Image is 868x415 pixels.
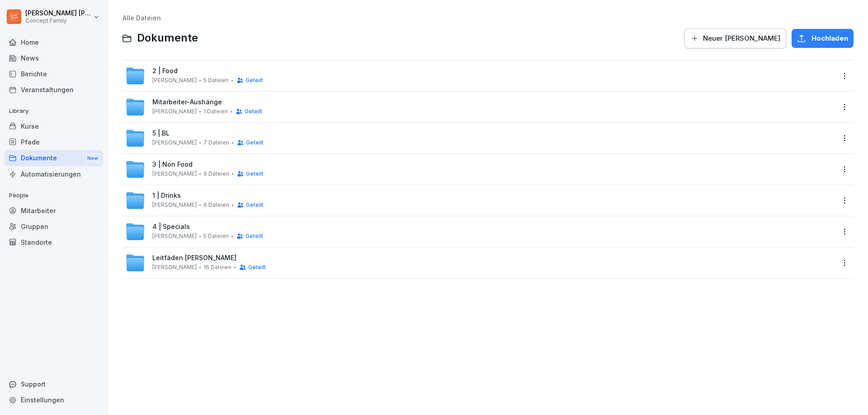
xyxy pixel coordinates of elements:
span: 4 | Specials [152,223,190,231]
span: 5 Dateien [203,233,229,239]
span: Dokumente [137,32,198,45]
span: Geteilt [246,202,264,208]
a: 1 | Drinks[PERSON_NAME]6 DateienGeteilt [125,191,835,210]
a: Einstellungen [5,392,103,408]
span: Leitfäden [PERSON_NAME] [152,254,236,262]
a: Kurse [5,118,103,134]
span: [PERSON_NAME] [152,202,197,208]
span: Geteilt [245,233,263,239]
span: [PERSON_NAME] [152,171,197,177]
span: 1 | Drinks [152,192,181,200]
span: 7 Dateien [203,140,229,146]
a: Leitfäden [PERSON_NAME][PERSON_NAME]16 DateienGeteilt [125,253,835,273]
p: People [5,188,103,203]
span: [PERSON_NAME] [152,264,197,270]
span: Geteilt [248,264,266,270]
a: DokumenteNew [5,150,103,167]
a: Home [5,34,103,50]
div: Support [5,376,103,392]
a: Mitarbeiter [5,203,103,219]
span: 6 Dateien [203,202,229,208]
span: Geteilt [245,108,262,115]
a: 5 | BL[PERSON_NAME]7 DateienGeteilt [125,128,835,148]
a: 4 | Specials[PERSON_NAME]5 DateienGeteilt [125,222,835,242]
p: Library [5,104,103,118]
span: Neuer [PERSON_NAME] [703,33,780,43]
span: Mitarbeiter-Aushänge [152,98,222,106]
span: 5 Dateien [203,77,229,84]
span: 9 Dateien [203,171,229,177]
span: 2 | Food [152,67,178,75]
span: [PERSON_NAME] [152,108,197,115]
a: Veranstaltungen [5,82,103,98]
a: Alle Dateien [123,14,161,22]
span: 1 Dateien [203,108,228,115]
span: [PERSON_NAME] [152,140,197,146]
a: Standorte [5,234,103,250]
span: [PERSON_NAME] [152,233,197,239]
a: 2 | Food[PERSON_NAME]5 DateienGeteilt [125,66,835,86]
div: Dokumente [5,150,103,167]
button: Neuer [PERSON_NAME] [684,28,786,48]
span: Hochladen [811,33,848,43]
span: 5 | BL [152,130,170,137]
div: New [85,153,100,163]
button: Hochladen [792,29,854,48]
p: [PERSON_NAME] [PERSON_NAME] [25,9,91,17]
a: Automatisierungen [5,166,103,182]
a: Pfade [5,134,103,150]
a: News [5,50,103,66]
span: 16 Dateien [203,264,231,270]
span: Geteilt [245,77,263,84]
a: 3 | Non Food[PERSON_NAME]9 DateienGeteilt [125,159,835,179]
span: Geteilt [246,140,264,146]
a: Mitarbeiter-Aushänge[PERSON_NAME]1 DateienGeteilt [125,97,835,117]
span: 3 | Non Food [152,161,193,168]
span: Geteilt [246,171,264,177]
a: Berichte [5,66,103,82]
p: Concept Family [25,18,91,24]
a: Gruppen [5,219,103,234]
span: [PERSON_NAME] [152,77,197,84]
